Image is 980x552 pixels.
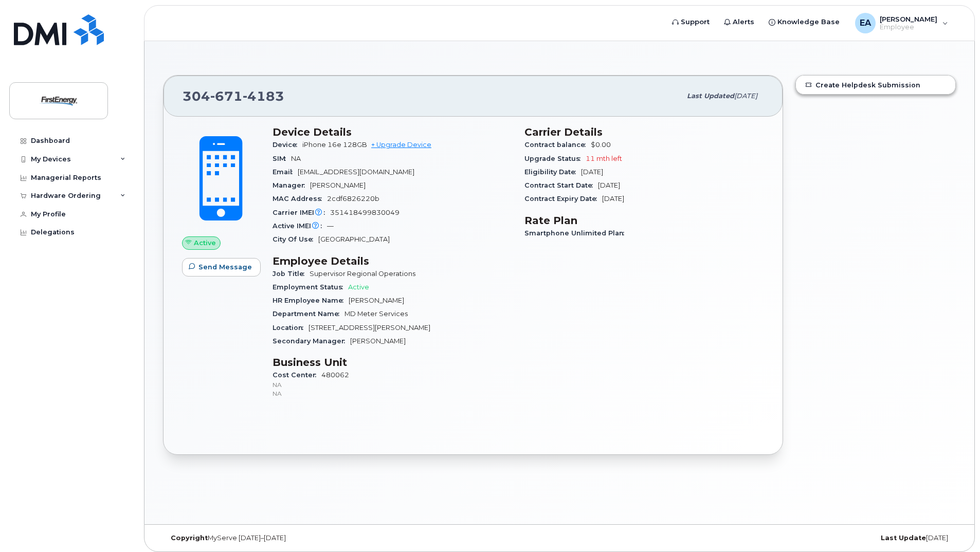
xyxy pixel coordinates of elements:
[350,337,406,345] span: [PERSON_NAME]
[273,181,310,189] span: Manager
[273,141,302,149] span: Device
[273,324,308,332] span: Location
[327,195,379,203] span: 2cdf6826220b
[687,92,734,100] span: Last updated
[371,141,431,149] a: + Upgrade Device
[273,371,512,398] span: 480062
[273,209,330,216] span: Carrier IMEI
[273,195,327,203] span: MAC Address
[524,181,598,189] span: Contract Start Date
[243,88,284,104] span: 4183
[310,270,415,278] span: Supervisor Regional Operations
[581,168,603,176] span: [DATE]
[273,235,318,243] span: City Of Use
[796,76,955,94] a: Create Helpdesk Submission
[318,235,390,243] span: [GEOGRAPHIC_DATA]
[198,262,252,272] span: Send Message
[524,168,581,176] span: Eligibility Date
[524,214,764,227] h3: Rate Plan
[935,507,972,544] iframe: Messenger Launcher
[330,209,400,216] span: 351418499830049
[273,222,327,230] span: Active IMEI
[349,297,404,304] span: [PERSON_NAME]
[182,258,261,277] button: Send Message
[327,222,334,230] span: —
[273,255,512,267] h3: Employee Details
[291,155,301,162] span: NA
[348,283,369,291] span: Active
[273,356,512,369] h3: Business Unit
[524,126,764,138] h3: Carrier Details
[524,141,591,149] span: Contract balance
[273,297,349,304] span: HR Employee Name
[310,181,366,189] span: [PERSON_NAME]
[302,141,367,149] span: iPhone 16e 128GB
[273,337,350,345] span: Secondary Manager
[344,310,408,318] span: MD Meter Services
[273,126,512,138] h3: Device Details
[273,389,512,398] p: NA
[273,380,512,389] p: NA
[524,155,586,162] span: Upgrade Status
[163,534,427,542] div: MyServe [DATE]–[DATE]
[273,371,321,379] span: Cost Center
[210,88,243,104] span: 671
[171,534,208,542] strong: Copyright
[598,181,620,189] span: [DATE]
[273,168,298,176] span: Email
[524,195,602,203] span: Contract Expiry Date
[308,324,430,332] span: [STREET_ADDRESS][PERSON_NAME]
[273,270,310,278] span: Job Title
[586,155,622,162] span: 11 mth left
[602,195,624,203] span: [DATE]
[524,229,629,237] span: Smartphone Unlimited Plan
[881,534,926,542] strong: Last Update
[273,310,344,318] span: Department Name
[692,534,956,542] div: [DATE]
[273,283,348,291] span: Employment Status
[591,141,611,149] span: $0.00
[298,168,414,176] span: [EMAIL_ADDRESS][DOMAIN_NAME]
[194,238,216,248] span: Active
[273,155,291,162] span: SIM
[183,88,284,104] span: 304
[734,92,757,100] span: [DATE]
